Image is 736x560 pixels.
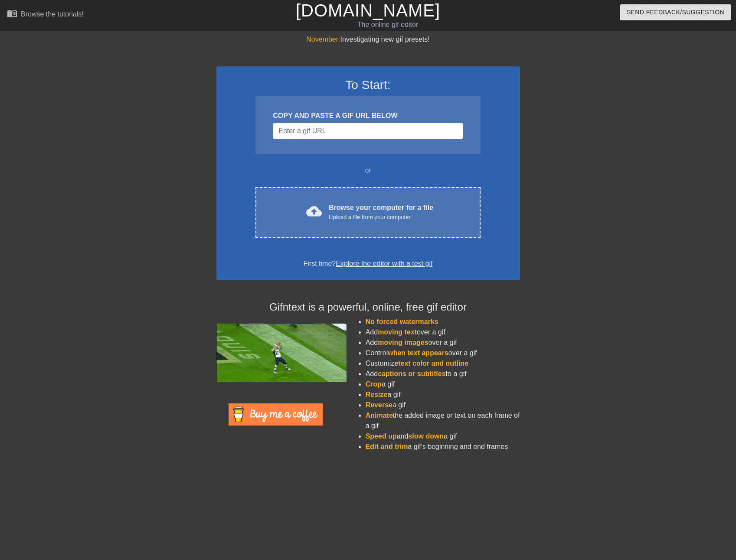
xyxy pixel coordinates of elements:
[366,390,520,400] li: a gif
[366,410,520,431] li: the added image or text on each frame of a gif
[366,431,520,442] li: and a gif
[228,78,509,92] h3: To Start:
[366,442,520,452] li: a gif's beginning and end frames
[336,260,432,267] a: Explore the editor with a test gif
[273,123,463,139] input: Username
[216,34,520,45] div: Investigating new gif presets!
[398,360,468,367] span: text color and outline
[366,432,397,440] span: Speed up
[366,348,520,358] li: Control over a gif
[216,324,347,382] img: football_small.gif
[306,203,322,219] span: cloud_upload
[329,203,433,222] div: Browse your computer for a file
[306,36,340,43] span: November:
[366,443,408,450] span: Edit and trim
[366,379,520,390] li: a gif
[229,403,323,426] img: Buy Me A Coffee
[378,328,417,336] span: moving text
[366,369,520,379] li: Add to a gif
[366,401,393,409] span: Reverse
[378,370,445,377] span: captions or subtitles
[366,358,520,369] li: Customize
[366,380,382,388] span: Crop
[273,111,463,121] div: COPY AND PASTE A GIF URL BELOW
[7,8,17,19] span: menu_book
[216,301,520,314] h4: Gifntext is a powerful, online, free gif editor
[21,10,84,18] div: Browse the tutorials!
[250,20,526,30] div: The online gif editor
[228,259,509,269] div: First time?
[366,412,393,419] span: Animate
[378,339,428,346] span: moving images
[366,327,520,337] li: Add over a gif
[366,400,520,410] li: a gif
[408,432,444,440] span: slow down
[239,165,497,176] div: or
[366,391,388,398] span: Resize
[620,4,731,20] button: Send Feedback/Suggestion
[366,337,520,348] li: Add over a gif
[296,1,440,20] a: [DOMAIN_NAME]
[388,349,448,357] span: when text appears
[366,318,438,325] span: No forced watermarks
[627,7,724,18] span: Send Feedback/Suggestion
[329,213,433,222] div: Upload a file from your computer
[7,8,84,22] a: Browse the tutorials!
